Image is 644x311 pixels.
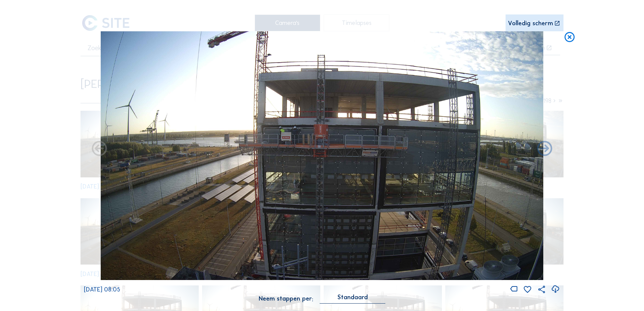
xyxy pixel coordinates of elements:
[320,294,385,303] div: Standaard
[536,140,554,158] i: Back
[508,20,553,27] div: Volledig scherm
[337,294,368,300] div: Standaard
[101,31,543,280] img: Image
[90,140,108,158] i: Forward
[84,286,120,293] span: [DATE] 08:05
[259,296,313,302] div: Neem stappen per:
